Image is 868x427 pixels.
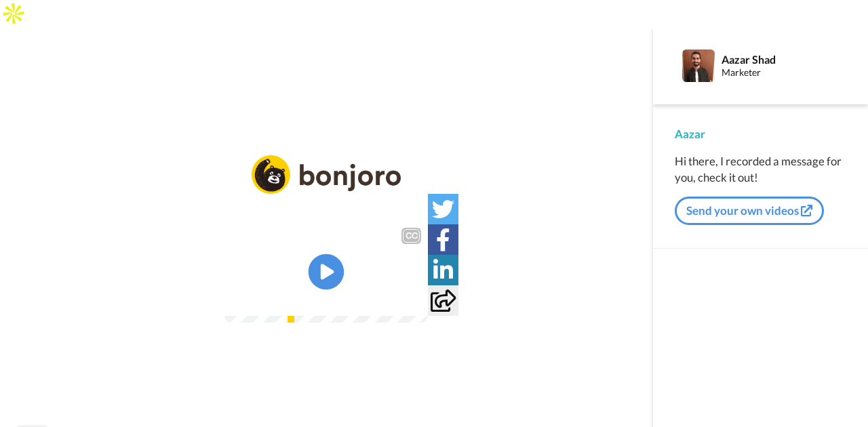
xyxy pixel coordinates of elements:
[260,289,265,305] span: /
[234,289,258,305] span: 0:00
[675,153,846,186] div: Hi there, I recorded a message for you, check it out!
[402,290,416,304] img: Full screen
[722,53,846,66] div: Aazar Shad
[675,197,824,225] button: Send your own videos
[682,49,715,82] img: Profile Image
[722,67,846,79] div: Marketer
[268,289,292,305] span: 6:12
[675,126,846,142] div: Aazar
[252,155,401,194] img: logo_full.png
[403,229,420,243] div: CC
